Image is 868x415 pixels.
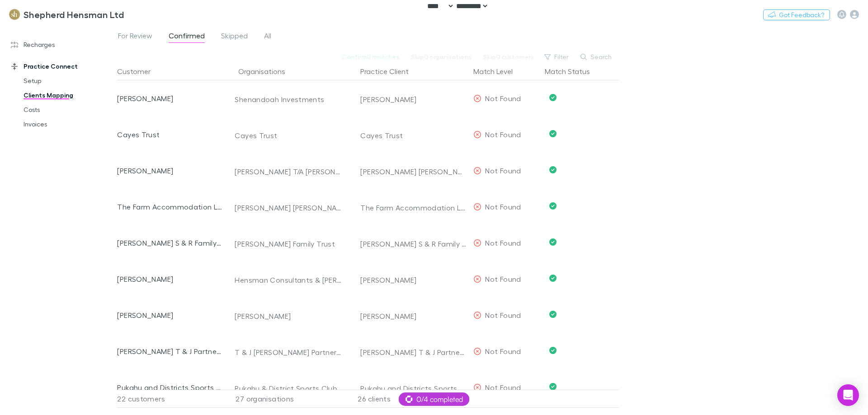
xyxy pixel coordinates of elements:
[549,238,557,246] svg: Confirmed
[545,62,601,80] button: Match Status
[117,261,222,297] div: [PERSON_NAME]
[117,80,222,117] div: [PERSON_NAME]
[549,202,557,210] svg: Confirmed
[360,334,466,370] div: [PERSON_NAME] T & J Partnership
[837,384,859,406] div: Open Intercom Messenger
[235,131,344,140] div: Cayes Trust
[540,51,574,62] button: Filter
[117,117,222,153] div: Cayes Trust
[348,390,470,408] div: 26 clients
[576,51,617,62] button: Search
[485,94,521,103] span: Not Found
[14,88,122,103] a: Clients Mapping
[360,154,466,190] div: [PERSON_NAME] [PERSON_NAME]
[549,130,557,137] svg: Confirmed
[485,130,521,139] span: Not Found
[549,311,557,318] svg: Confirmed
[14,103,122,117] a: Costs
[360,370,466,406] div: Pukahu and Districts Sports Club Inc
[485,383,521,392] span: Not Found
[235,95,344,104] div: Shenandoah Investments
[549,94,557,101] svg: Confirmed
[14,74,122,88] a: Setup
[117,189,222,225] div: The Farm Accommodation Limited
[763,9,830,20] button: Got Feedback?
[24,9,124,20] h3: Shepherd Hensman Ltd
[360,81,466,117] div: [PERSON_NAME]
[14,117,122,131] a: Invoices
[117,333,222,369] div: [PERSON_NAME] T & J Partnership
[235,312,344,321] div: [PERSON_NAME]
[360,226,466,262] div: [PERSON_NAME] S & R Family Trust
[9,9,20,20] img: Shepherd Hensman Ltd's Logo
[117,390,226,408] div: 22 customers
[235,275,344,284] div: Hensman Consultants & [PERSON_NAME] Photography
[4,4,129,25] a: Shepherd Hensman Ltd
[360,62,420,80] button: Practice Client
[405,51,477,62] button: Skip0 organisations
[2,37,122,52] a: Recharges
[117,153,222,189] div: [PERSON_NAME]
[360,117,466,154] div: Cayes Trust
[221,31,248,43] span: Skipped
[169,31,205,43] span: Confirmed
[117,225,222,261] div: [PERSON_NAME] S & R Family Trust
[485,166,521,175] span: Not Found
[226,390,348,408] div: 27 organisations
[485,311,521,319] span: Not Found
[336,51,405,62] button: Confirm0 matches
[360,190,466,226] div: The Farm Accommodation Limited
[117,369,222,406] div: Pukahu and Districts Sports Club Inc
[235,203,344,212] div: [PERSON_NAME] [PERSON_NAME]
[235,348,344,357] div: T & J [PERSON_NAME] Partnership
[235,167,344,176] div: [PERSON_NAME] T/A [PERSON_NAME] Mechanical Services
[117,62,161,80] button: Customer
[235,384,344,393] div: Pukahu & District Sports Club Inc
[549,166,557,173] svg: Confirmed
[549,347,557,354] svg: Confirmed
[360,262,466,298] div: [PERSON_NAME]
[473,62,524,80] button: Match Level
[238,62,296,80] button: Organisations
[118,31,152,43] span: For Review
[549,275,557,282] svg: Confirmed
[360,298,466,334] div: [PERSON_NAME]
[2,59,122,74] a: Practice Connect
[477,51,540,62] button: Skip0 customers
[485,275,521,283] span: Not Found
[485,238,521,247] span: Not Found
[117,297,222,333] div: [PERSON_NAME]
[549,383,557,390] svg: Confirmed
[485,347,521,355] span: Not Found
[235,239,344,248] div: [PERSON_NAME] Family Trust
[485,202,521,211] span: Not Found
[264,31,271,43] span: All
